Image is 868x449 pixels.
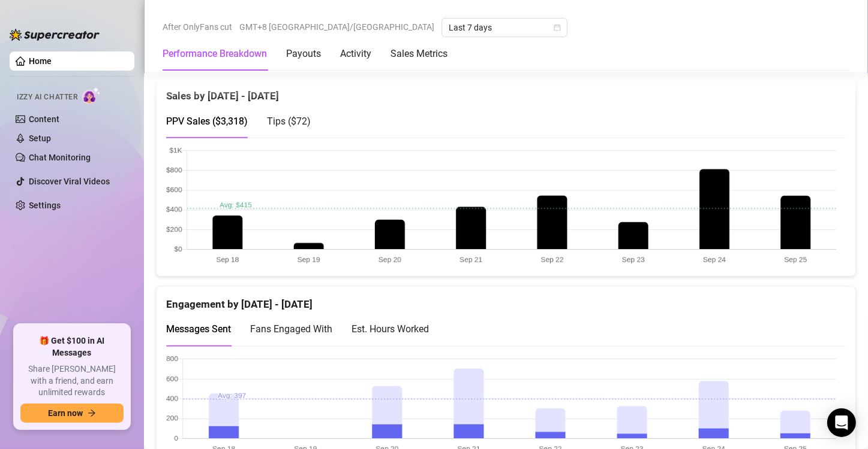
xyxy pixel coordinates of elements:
[250,323,332,335] span: Fans Engaged With
[48,408,83,418] span: Earn now
[166,287,846,313] div: Engagement by [DATE] - [DATE]
[163,18,232,36] span: After OnlyFans cut
[29,177,110,186] a: Discover Viral Videos
[29,114,59,124] a: Content
[827,408,856,437] div: Open Intercom Messenger
[239,18,434,36] span: GMT+8 [GEOGRAPHIC_DATA]/[GEOGRAPHIC_DATA]
[29,201,61,210] a: Settings
[82,87,101,104] img: AI Chatter
[10,29,100,41] img: logo-BBDzfeDw.svg
[20,404,124,423] button: Earn nowarrow-right
[29,56,52,66] a: Home
[17,92,77,103] span: Izzy AI Chatter
[20,363,124,399] span: Share [PERSON_NAME] with a friend, and earn unlimited rewards
[20,335,124,359] span: 🎁 Get $100 in AI Messages
[267,116,311,127] span: Tips ( $72 )
[88,409,96,417] span: arrow-right
[163,47,267,61] div: Performance Breakdown
[166,323,231,335] span: Messages Sent
[352,321,429,336] div: Est. Hours Worked
[449,19,560,37] span: Last 7 days
[286,47,321,61] div: Payouts
[29,153,91,162] a: Chat Monitoring
[391,47,447,61] div: Sales Metrics
[554,24,561,31] span: calendar
[166,78,846,104] div: Sales by [DATE] - [DATE]
[166,116,248,127] span: PPV Sales ( $3,318 )
[29,134,51,143] a: Setup
[340,47,371,61] div: Activity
